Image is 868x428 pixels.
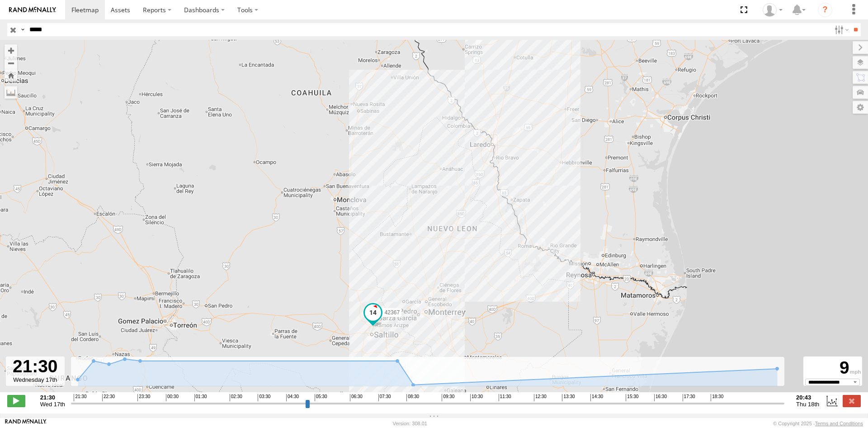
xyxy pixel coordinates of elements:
span: 04:30 [286,394,299,401]
label: Close [843,395,861,407]
button: Zoom out [5,57,17,69]
button: Zoom Home [5,69,17,82]
label: Search Filter Options [831,23,850,36]
span: Thu 18th Sep 2025 [796,401,819,408]
strong: 21:30 [40,394,65,401]
span: 05:30 [315,394,327,401]
span: 10:30 [470,394,483,401]
span: 14:30 [590,394,603,401]
span: 13:30 [562,394,575,401]
span: 12:30 [534,394,547,401]
span: 07:30 [378,394,391,401]
span: 16:30 [654,394,667,401]
div: Ryan Roxas [759,3,786,17]
img: rand-logo.svg [9,7,56,13]
div: 9 [805,358,861,379]
label: Play/Stop [7,395,25,407]
span: 09:30 [442,394,454,401]
a: Visit our Website [5,419,47,428]
label: Search Query [19,23,26,36]
span: 18:30 [711,394,723,401]
a: Terms and Conditions [815,421,863,426]
span: 22:30 [102,394,115,401]
span: 03:30 [258,394,270,401]
button: Zoom in [5,44,17,57]
span: 15:30 [626,394,638,401]
span: 11:30 [499,394,511,401]
label: Map Settings [853,101,868,114]
span: 01:30 [194,394,207,401]
span: 02:30 [230,394,242,401]
strong: 20:43 [796,394,819,401]
span: 06:30 [350,394,363,401]
span: 21:30 [74,394,86,401]
div: Version: 308.01 [393,421,427,426]
span: 00:30 [166,394,179,401]
span: 17:30 [683,394,695,401]
span: 42367 [385,309,400,316]
i: ? [818,3,832,17]
div: © Copyright 2025 - [773,421,863,426]
span: 08:30 [406,394,419,401]
label: Measure [5,86,17,99]
span: 23:30 [137,394,150,401]
span: Wed 17th Sep 2025 [40,401,65,408]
